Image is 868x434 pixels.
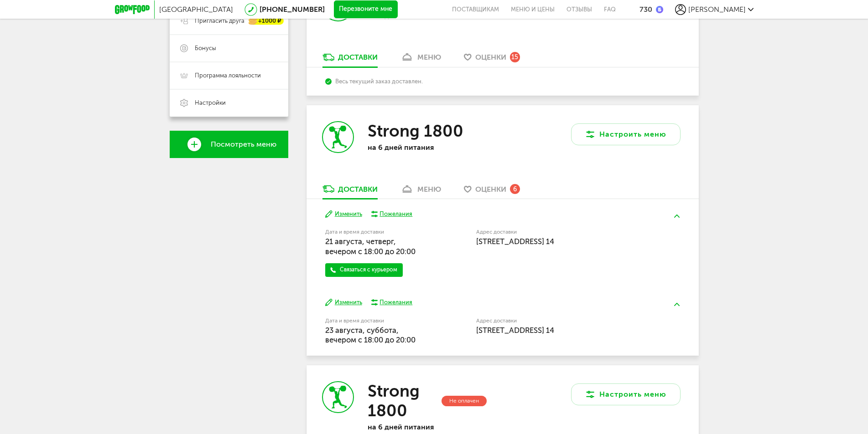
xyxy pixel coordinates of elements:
[211,140,276,148] span: Посмотреть меню
[195,99,226,107] span: Настройки
[249,17,284,25] div: +1000 ₽
[475,185,506,194] span: Оценки
[476,318,646,323] label: Адрес доставки
[195,71,261,80] span: Программа лояльности
[459,184,525,199] a: Оценки 6
[417,53,441,61] div: меню
[510,52,520,62] div: 15
[325,210,362,219] button: Изменить
[417,185,441,194] div: меню
[396,184,446,199] a: меню
[371,210,413,218] button: Пожелания
[334,0,398,19] button: Перезвоните мне
[368,423,486,431] p: на 6 дней питания
[674,214,680,218] img: arrow-up-green.5eb5f82.svg
[688,5,746,14] span: [PERSON_NAME]
[368,143,486,152] p: на 6 дней питания
[325,263,403,277] a: Связаться с курьером
[368,381,439,420] h3: Strong 1800
[571,123,681,145] button: Настроить меню
[325,78,680,85] div: Весь текущий заказ доставлен.
[656,6,663,13] img: bonus_b.cdccf46.png
[170,62,288,89] a: Программа лояльности
[571,383,681,405] button: Настроить меню
[318,184,382,199] a: Доставки
[476,237,554,246] span: [STREET_ADDRESS] 14
[318,52,382,67] a: Доставки
[371,298,413,306] button: Пожелания
[475,53,506,61] span: Оценки
[379,298,412,306] div: Пожелания
[510,184,520,194] div: 6
[195,17,244,25] span: Пригласить друга
[459,52,525,67] a: Оценки 15
[325,298,362,307] button: Изменить
[325,318,430,323] label: Дата и время доставки
[170,35,288,62] a: Бонусы
[338,185,378,194] div: Доставки
[674,303,680,306] img: arrow-up-green.5eb5f82.svg
[338,53,378,61] div: Доставки
[379,210,412,218] div: Пожелания
[396,52,446,67] a: меню
[442,396,487,406] div: Не оплачен
[476,230,646,235] label: Адрес доставки
[325,230,430,235] label: Дата и время доставки
[260,5,325,14] a: [PHONE_NUMBER]
[368,121,463,141] h3: Strong 1800
[325,237,416,255] span: 21 августа, четверг, вечером c 18:00 до 20:00
[170,131,288,158] a: Посмотреть меню
[170,89,288,117] a: Настройки
[159,5,233,14] span: [GEOGRAPHIC_DATA]
[325,326,416,344] span: 23 августа, суббота, вечером c 18:00 до 20:00
[639,5,652,14] div: 730
[170,7,288,35] a: Пригласить друга +1000 ₽
[195,44,216,52] span: Бонусы
[476,326,554,335] span: [STREET_ADDRESS] 14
